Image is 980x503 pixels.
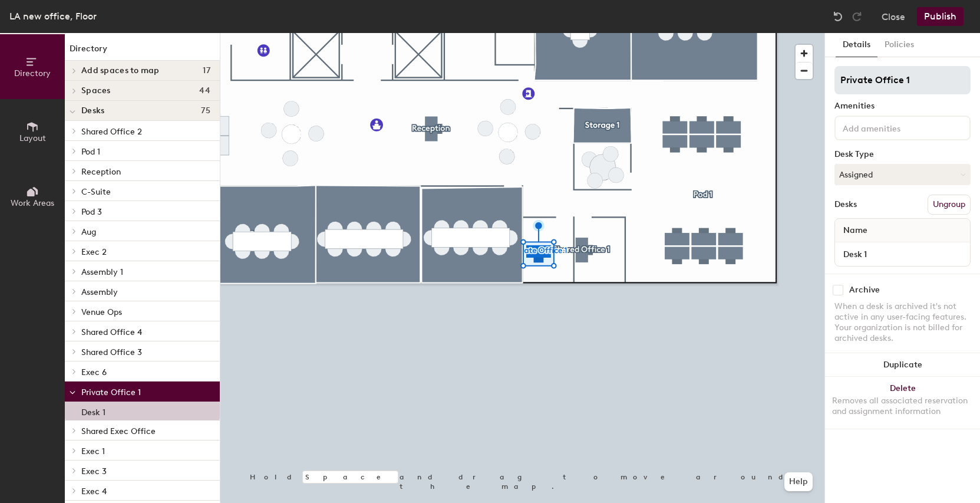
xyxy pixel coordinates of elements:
[877,33,921,57] button: Policies
[834,164,971,185] button: Assigned
[199,86,210,96] span: 44
[837,220,873,241] span: Name
[851,11,863,22] img: Redo
[81,227,96,237] span: Aug
[81,247,107,257] span: Exec 2
[81,446,105,456] span: Exec 1
[825,353,980,377] button: Duplicate
[882,7,905,26] button: Close
[849,285,880,295] div: Archive
[81,106,104,116] span: Desks
[19,133,46,143] span: Layout
[81,367,107,377] span: Exec 6
[834,150,971,159] div: Desk Type
[81,267,123,277] span: Assembly 1
[81,147,100,157] span: Pod 1
[81,86,111,96] span: Spaces
[81,66,160,75] span: Add spaces to map
[834,200,857,209] div: Desks
[201,106,210,116] span: 75
[11,198,54,208] span: Work Areas
[784,472,813,491] button: Help
[840,120,946,134] input: Add amenities
[836,33,877,57] button: Details
[65,42,220,61] h1: Directory
[14,68,51,78] span: Directory
[81,287,118,297] span: Assembly
[928,195,971,215] button: Ungroup
[832,396,973,417] div: Removes all associated reservation and assignment information
[203,66,210,75] span: 17
[837,246,968,262] input: Unnamed desk
[81,466,107,476] span: Exec 3
[81,426,156,436] span: Shared Exec Office
[81,486,107,497] span: Exec 4
[81,327,142,337] span: Shared Office 4
[81,187,111,197] span: C-Suite
[917,7,963,26] button: Publish
[81,404,105,417] p: Desk 1
[834,301,971,344] div: When a desk is archived it's not active in any user-facing features. Your organization is not bil...
[834,101,971,111] div: Amenities
[81,207,102,217] span: Pod 3
[81,127,142,137] span: Shared Office 2
[81,167,121,177] span: Reception
[825,377,980,429] button: DeleteRemoves all associated reservation and assignment information
[81,307,122,317] span: Venue Ops
[81,347,142,357] span: Shared Office 3
[832,11,844,22] img: Undo
[9,9,97,24] div: LA new office, Floor
[81,387,141,397] span: Private Office 1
